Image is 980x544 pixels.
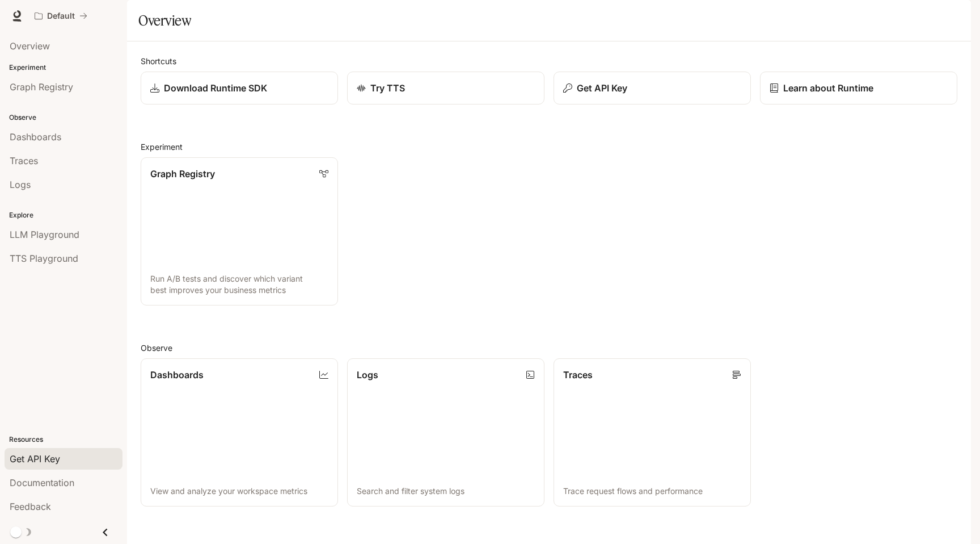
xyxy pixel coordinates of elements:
[577,81,627,95] p: Get API Key
[563,486,741,497] p: Trace request flows and performance
[141,342,957,354] h2: Observe
[150,486,328,497] p: View and analyze your workspace metrics
[563,368,593,382] p: Traces
[783,81,873,95] p: Learn about Runtime
[47,11,75,21] p: Default
[141,358,338,507] a: DashboardsView and analyze your workspace metrics
[150,273,328,296] p: Run A/B tests and discover which variant best improves your business metrics
[141,157,338,306] a: Graph RegistryRun A/B tests and discover which variant best improves your business metrics
[138,9,191,32] h1: Overview
[554,72,751,104] button: Get API Key
[150,368,204,382] p: Dashboards
[357,486,535,497] p: Search and filter system logs
[370,81,405,95] p: Try TTS
[150,167,215,181] p: Graph Registry
[347,72,544,104] a: Try TTS
[164,81,267,95] p: Download Runtime SDK
[357,368,378,382] p: Logs
[760,72,957,104] a: Learn about Runtime
[554,358,751,507] a: TracesTrace request flows and performance
[141,72,338,104] a: Download Runtime SDK
[29,5,92,27] button: All workspaces
[141,55,957,67] h2: Shortcuts
[141,141,957,153] h2: Experiment
[347,358,544,507] a: LogsSearch and filter system logs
